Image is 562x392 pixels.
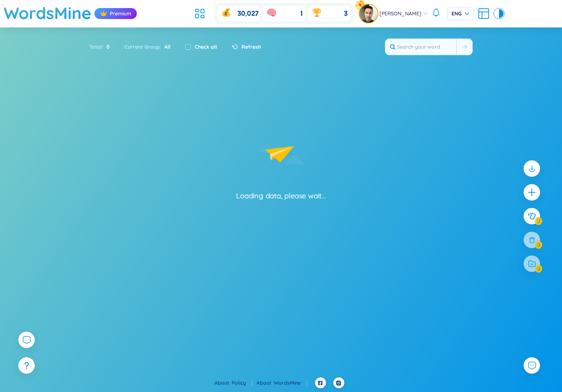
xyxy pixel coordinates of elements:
a: avatarpro [359,4,379,23]
span: Refresh [241,43,261,51]
img: avatar [359,4,378,23]
div: Premium [94,8,137,19]
img: crown icon [100,10,107,17]
label: Check all [195,43,217,51]
div: Current Group : [117,39,178,55]
div: About [256,379,307,387]
a: WordsMine [274,380,307,386]
div: Total : [89,39,117,55]
span: plus [527,188,536,197]
span: [PERSON_NAME] [379,10,421,18]
div: About [214,379,252,387]
span: ENG [452,10,469,17]
span: All [161,44,171,50]
span: 3 [344,9,348,18]
a: Policy [232,380,252,386]
span: 0 [104,43,110,51]
div: Loading data, please wait... [236,191,326,201]
input: Search your word [385,39,456,55]
span: 1 [300,9,303,18]
span: 30,027 [237,9,258,18]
